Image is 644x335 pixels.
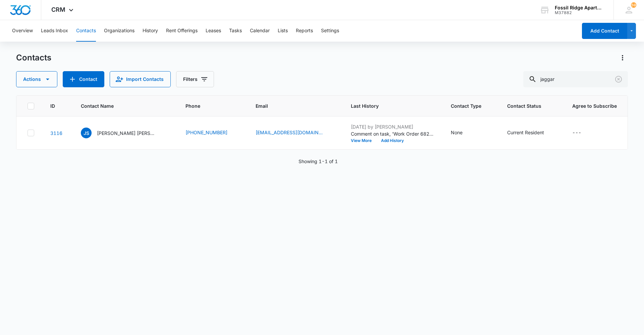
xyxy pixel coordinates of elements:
p: Showing 1-1 of 1 [299,158,338,165]
span: 59 [631,2,636,8]
a: [EMAIL_ADDRESS][DOMAIN_NAME] [256,129,323,136]
button: Clear [613,74,624,85]
button: Rent Offerings [166,20,198,42]
div: None [451,129,463,136]
div: Contact Status - Current Resident - Select to Edit Field [507,129,556,137]
button: Calendar [250,20,270,42]
button: Import Contacts [110,71,171,87]
div: Contact Name - Jaggar Smith - Select to Edit Field [81,128,169,138]
p: [PERSON_NAME] [PERSON_NAME] [97,130,157,137]
button: Lists [278,20,288,42]
span: Agree to Subscribe [572,102,617,109]
button: View More [351,139,376,143]
button: Tasks [229,20,242,42]
button: Organizations [104,20,135,42]
span: CRM [51,6,65,13]
button: Leases [206,20,221,42]
div: --- [572,129,581,137]
h1: Contacts [16,53,51,63]
span: Contact Status [507,102,546,109]
p: [DATE] by [PERSON_NAME] [351,123,435,130]
div: account name [555,5,604,10]
div: account id [555,10,604,15]
button: Add Contact [63,71,104,87]
span: Last History [351,102,425,109]
p: Comment on task, 'Work Order 6820-304' "hot water is back on" [351,130,435,137]
span: Email [256,102,325,109]
span: ID [50,102,55,109]
span: Contact Type [451,102,481,109]
button: Settings [321,20,339,42]
button: Add History [376,139,409,143]
span: Contact Name [81,102,160,109]
button: Actions [617,52,628,63]
button: Filters [176,71,214,87]
div: notifications count [631,2,636,8]
div: Email - jaggarsmith99@gmail.com - Select to Edit Field [256,129,335,137]
button: Add Contact [582,23,627,39]
button: Actions [16,71,57,87]
div: Contact Type - None - Select to Edit Field [451,129,475,137]
a: [PHONE_NUMBER] [185,129,227,136]
div: Phone - (281) 608-1182 - Select to Edit Field [185,129,239,137]
input: Search Contacts [523,71,628,87]
div: Agree to Subscribe - - Select to Edit Field [572,129,593,137]
button: Overview [12,20,33,42]
button: Leads Inbox [41,20,68,42]
span: JS [81,128,92,138]
button: Reports [296,20,313,42]
span: Phone [185,102,230,109]
a: Navigate to contact details page for Jaggar Smith [50,130,62,136]
button: Contacts [76,20,96,42]
button: History [143,20,158,42]
div: Current Resident [507,129,544,136]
